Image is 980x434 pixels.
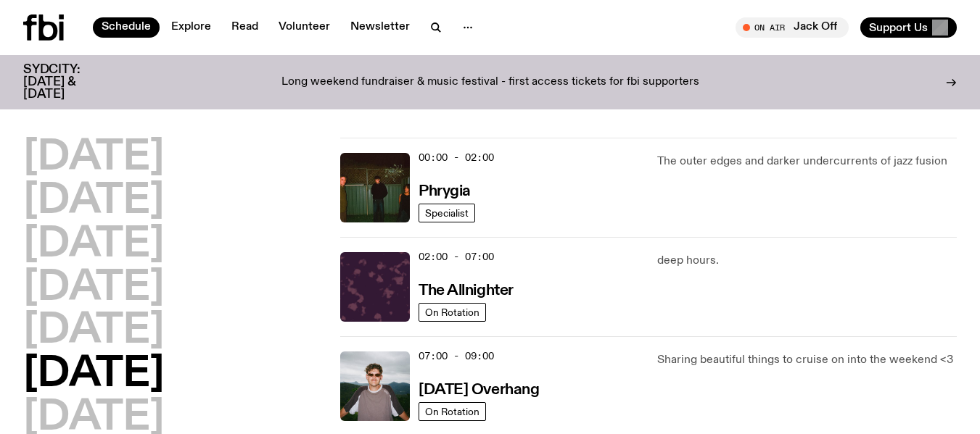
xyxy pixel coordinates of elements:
a: Explore [162,17,220,38]
h3: The Allnighter [419,283,514,299]
p: Sharing beautiful things to cruise on into the weekend <3 [657,351,957,369]
span: 02:00 - 07:00 [419,250,494,264]
span: On Rotation [425,306,479,317]
a: The Allnighter [419,280,514,299]
button: [DATE] [23,138,164,178]
h3: SYDCITY: [DATE] & [DATE] [23,64,116,101]
p: The outer edges and darker undercurrents of jazz fusion [657,153,957,170]
a: Read [223,17,267,38]
a: Volunteer [270,17,339,38]
h3: [DATE] Overhang [419,383,539,398]
button: On AirJack Off [736,17,849,38]
button: Support Us [860,17,957,38]
p: deep hours. [657,252,957,270]
a: [DATE] Overhang [419,380,539,398]
a: Phrygia [419,181,471,199]
a: Newsletter [342,17,419,38]
span: Specialist [425,207,469,218]
a: On Rotation [419,402,486,421]
a: Schedule [93,17,160,38]
span: On Rotation [425,406,479,417]
button: [DATE] [23,225,164,265]
span: 00:00 - 02:00 [419,151,494,164]
button: [DATE] [23,311,164,351]
button: [DATE] [23,268,164,309]
a: On Rotation [419,303,486,322]
img: Harrie Hastings stands in front of cloud-covered sky and rolling hills. He's wearing sunglasses a... [340,351,410,421]
span: Support Us [869,21,928,34]
h3: Phrygia [419,184,471,199]
p: Long weekend fundraiser & music festival - first access tickets for fbi supporters [281,76,699,89]
img: A greeny-grainy film photo of Bela, John and Bindi at night. They are standing in a backyard on g... [340,153,410,222]
a: Specialist [419,204,475,222]
button: [DATE] [23,354,164,395]
span: 07:00 - 09:00 [419,349,494,363]
button: [DATE] [23,181,164,222]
